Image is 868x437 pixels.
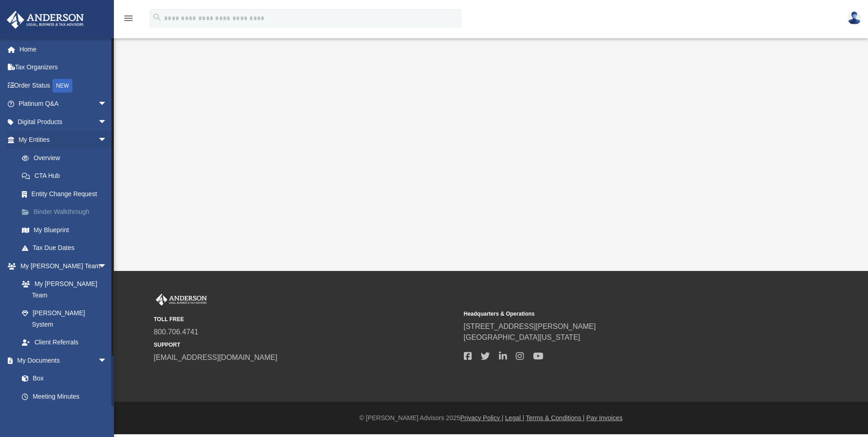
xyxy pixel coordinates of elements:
[460,414,503,421] a: Privacy Policy |
[154,315,457,323] small: TOLL FREE
[6,76,121,95] a: Order StatusNEW
[6,95,121,113] a: Platinum Q&Aarrow_drop_down
[6,131,121,149] a: My Entitiesarrow_drop_down
[154,294,209,306] img: Anderson Advisors Platinum Portal
[13,369,112,388] a: Box
[6,257,116,275] a: My [PERSON_NAME] Teamarrow_drop_down
[526,414,585,421] a: Terms & Conditions |
[13,406,112,424] a: Forms Library
[4,11,87,29] img: Anderson Advisors Platinum Portal
[98,95,116,114] span: arrow_drop_down
[123,17,134,24] a: menu
[13,203,121,221] a: Binder Walkthrough
[13,185,121,203] a: Entity Change Request
[13,304,116,333] a: [PERSON_NAME] System
[123,13,134,24] i: menu
[464,333,580,341] a: [GEOGRAPHIC_DATA][US_STATE]
[6,113,121,131] a: Digital Productsarrow_drop_down
[98,113,116,131] span: arrow_drop_down
[98,131,116,150] span: arrow_drop_down
[464,310,767,318] small: Headquarters & Operations
[13,275,112,304] a: My [PERSON_NAME] Team
[152,12,162,22] i: search
[154,354,277,361] a: [EMAIL_ADDRESS][DOMAIN_NAME]
[505,414,524,421] a: Legal |
[464,323,596,330] a: [STREET_ADDRESS][PERSON_NAME]
[52,79,72,93] div: NEW
[847,11,861,25] img: User Pic
[6,40,121,58] a: Home
[13,387,116,406] a: Meeting Minutes
[6,351,116,369] a: My Documentsarrow_drop_down
[13,333,116,352] a: Client Referrals
[98,351,116,370] span: arrow_drop_down
[154,328,199,336] a: 800.706.4741
[13,221,116,239] a: My Blueprint
[13,239,121,257] a: Tax Due Dates
[154,341,457,349] small: SUPPORT
[114,413,868,423] div: © [PERSON_NAME] Advisors 2025
[13,167,121,185] a: CTA Hub
[98,257,116,276] span: arrow_drop_down
[586,414,622,421] a: Pay Invoices
[13,149,121,167] a: Overview
[6,58,121,77] a: Tax Organizers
